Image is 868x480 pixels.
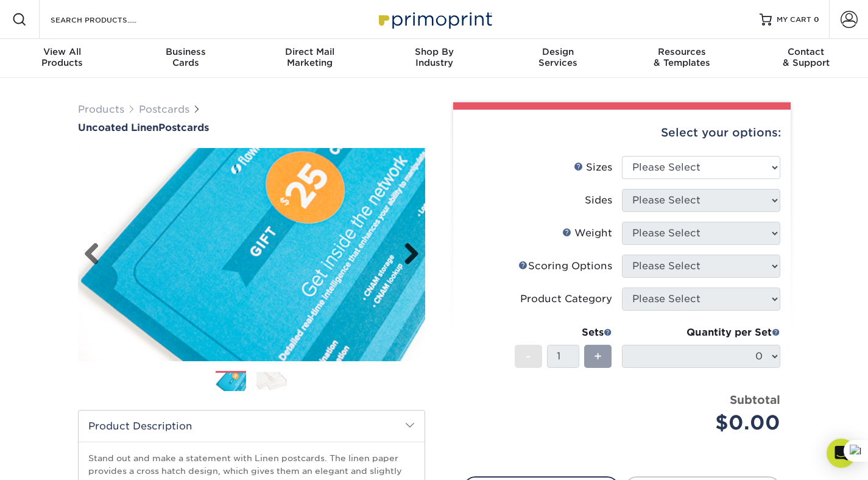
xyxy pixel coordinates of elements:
[496,46,620,68] div: Services
[520,292,612,306] div: Product Category
[256,372,287,390] img: Postcards 02
[79,411,425,442] h2: Product Description
[78,135,425,375] img: Uncoated Linen 01
[814,15,819,24] span: 0
[124,46,249,57] span: Business
[496,46,620,57] span: Design
[78,122,425,133] a: Uncoated LinenPostcards
[594,347,602,365] span: +
[631,408,780,437] div: $0.00
[827,439,856,468] div: Open Intercom Messenger
[777,15,811,25] span: MY CART
[372,46,496,57] span: Shop By
[730,393,780,406] strong: Subtotal
[78,122,425,133] h1: Postcards
[585,193,612,208] div: Sides
[620,46,744,57] span: Resources
[526,347,531,365] span: -
[78,104,124,115] a: Products
[620,46,744,68] div: & Templates
[49,12,168,27] input: SEARCH PRODUCTS.....
[518,259,612,274] div: Scoring Options
[373,6,495,32] img: Primoprint
[248,39,372,78] a: Direct MailMarketing
[124,46,249,68] div: Cards
[248,46,372,68] div: Marketing
[372,46,496,68] div: Industry
[78,122,158,133] span: Uncoated Linen
[744,39,868,78] a: Contact& Support
[216,372,246,393] img: Postcards 01
[744,46,868,57] span: Contact
[3,443,104,476] iframe: Google Customer Reviews
[139,104,189,115] a: Postcards
[515,325,612,340] div: Sets
[744,46,868,68] div: & Support
[496,39,620,78] a: DesignServices
[620,39,744,78] a: Resources& Templates
[124,39,249,78] a: BusinessCards
[622,325,780,340] div: Quantity per Set
[463,110,781,156] div: Select your options:
[562,226,612,241] div: Weight
[248,46,372,57] span: Direct Mail
[372,39,496,78] a: Shop ByIndustry
[574,160,612,175] div: Sizes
